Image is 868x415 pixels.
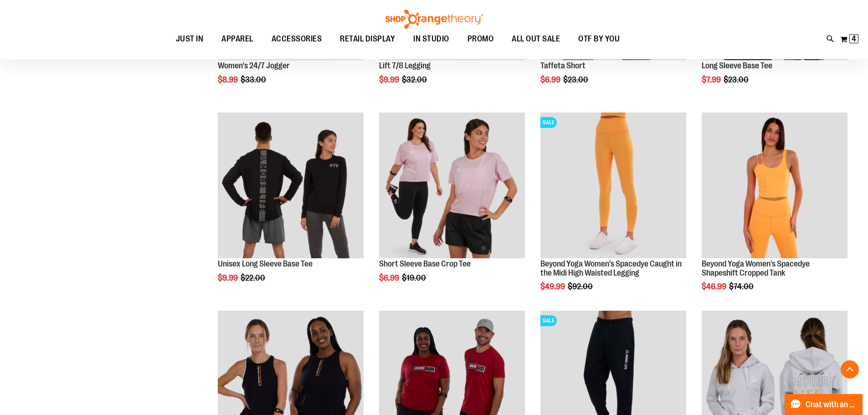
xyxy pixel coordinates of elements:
[540,61,586,70] a: Taffeta Short
[379,273,401,282] span: $6.99
[241,273,267,282] span: $22.00
[218,113,364,260] a: Product image for Unisex Long Sleeve Base Tee
[702,75,722,84] span: $7.99
[702,113,847,258] img: Product image for Beyond Yoga Womens Spacedye Shapeshift Cropped Tank
[702,259,810,277] a: Beyond Yoga Women's Spacedye Shapeshift Cropped Tank
[218,61,290,70] a: Women's 24/7 Jogger
[340,29,395,49] span: RETAIL DISPLAY
[379,75,401,84] span: $9.99
[379,259,471,268] a: Short Sleeve Base Crop Tee
[272,29,322,49] span: ACCESSORIES
[729,282,755,291] span: $74.00
[402,273,427,282] span: $19.00
[540,259,682,277] a: Beyond Yoga Women's Spacedye Caught in the Midi High Waisted Legging
[785,394,863,415] button: Chat with an Expert
[379,61,431,70] a: Lift 7/8 Legging
[724,75,750,84] span: $23.00
[218,113,364,258] img: Product image for Unisex Long Sleeve Base Tee
[218,259,313,268] a: Unisex Long Sleeve Base Tee
[540,117,557,128] span: SALE
[697,108,852,314] div: product
[540,282,566,291] span: $49.99
[218,273,239,282] span: $9.99
[540,315,557,326] span: SALE
[806,400,857,409] span: Chat with an Expert
[176,29,204,49] span: JUST IN
[540,113,686,258] img: Product image for Beyond Yoga Womens Spacedye Caught in the Midi High Waisted Legging
[578,29,620,49] span: OTF BY YOU
[467,29,494,49] span: PROMO
[568,282,594,291] span: $92.00
[841,360,859,379] button: Back To Top
[375,108,529,306] div: product
[221,29,253,49] span: APPAREL
[702,113,847,260] a: Product image for Beyond Yoga Womens Spacedye Shapeshift Cropped Tank
[402,75,428,84] span: $32.00
[413,29,449,49] span: IN STUDIO
[379,113,525,260] a: Product image for Short Sleeve Base Crop Tee
[512,29,560,49] span: ALL OUT SALE
[536,108,691,314] div: product
[218,75,239,84] span: $8.99
[702,282,728,291] span: $46.99
[540,75,562,84] span: $6.99
[379,113,525,258] img: Product image for Short Sleeve Base Crop Tee
[213,108,368,306] div: product
[241,75,267,84] span: $33.00
[384,10,484,29] img: Shop Orangetheory
[540,113,686,260] a: Product image for Beyond Yoga Womens Spacedye Caught in the Midi High Waisted LeggingSALE
[563,75,590,84] span: $23.00
[702,61,772,70] a: Long Sleeve Base Tee
[852,34,856,43] span: 4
